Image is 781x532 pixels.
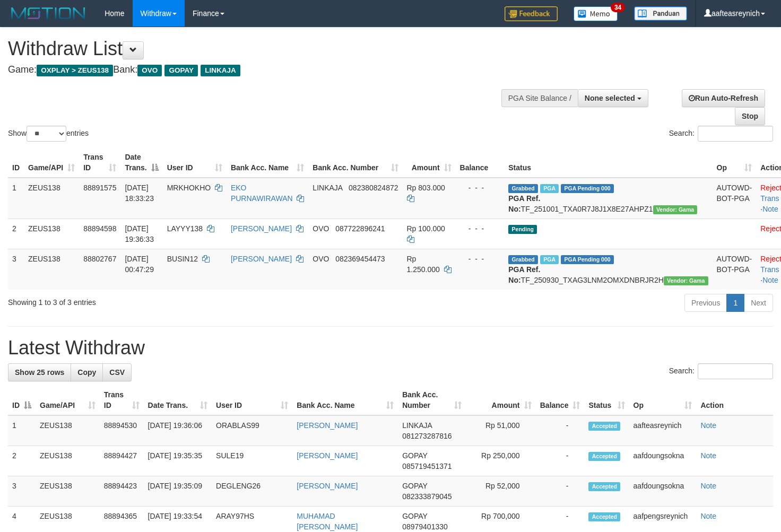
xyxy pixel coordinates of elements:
[508,265,540,284] b: PGA Ref. No:
[144,476,212,507] td: [DATE] 19:35:09
[682,89,765,107] a: Run Auto-Refresh
[466,385,536,415] th: Amount: activate to sort column ascending
[8,476,36,507] td: 3
[8,178,24,219] td: 1
[36,446,100,476] td: ZEUS138
[167,184,211,192] span: MRKHOKHO
[212,476,292,507] td: DEGLENG26
[100,385,144,415] th: Trans ID: activate to sort column ascending
[15,368,64,377] span: Show 25 rows
[163,147,227,178] th: User ID: activate to sort column ascending
[212,415,292,446] td: ORABLAS99
[297,482,358,490] a: [PERSON_NAME]
[8,363,71,381] a: Show 25 rows
[508,194,540,213] b: PGA Ref. No:
[664,276,708,285] span: Vendor URL: https://trx31.1velocity.biz
[403,147,456,178] th: Amount: activate to sort column ascending
[297,451,358,460] a: [PERSON_NAME]
[713,178,757,219] td: AUTOWD-BOT-PGA
[402,482,427,490] span: GOPAY
[611,3,625,12] span: 34
[407,184,445,192] span: Rp 803.000
[536,415,585,446] td: -
[504,249,712,290] td: TF_250930_TXAG3LNM2OMXDNBRJR2H
[460,223,500,234] div: - - -
[167,255,198,263] span: BUSIN12
[77,368,96,377] span: Copy
[460,182,500,193] div: - - -
[504,147,712,178] th: Status
[36,385,100,415] th: Game/API: activate to sort column ascending
[629,385,697,415] th: Op: activate to sort column ascending
[297,512,358,531] a: MUHAMAD [PERSON_NAME]
[402,512,427,520] span: GOPAY
[8,293,317,308] div: Showing 1 to 3 of 3 entries
[8,337,773,359] h1: Latest Withdraw
[536,476,585,507] td: -
[8,5,89,21] img: MOTION_logo.png
[588,422,620,431] span: Accepted
[696,385,773,415] th: Action
[466,446,536,476] td: Rp 250,000
[629,476,697,507] td: aafdoungsokna
[629,415,697,446] td: aafteasreynich
[561,255,614,264] span: PGA Pending
[335,224,385,233] span: Copy 087722896241 to clipboard
[762,276,778,284] a: Note
[36,415,100,446] td: ZEUS138
[402,492,452,501] span: Copy 082333879045 to clipboard
[8,446,36,476] td: 2
[297,421,358,430] a: [PERSON_NAME]
[8,147,24,178] th: ID
[584,385,629,415] th: Status: activate to sort column ascending
[629,446,697,476] td: aafdoungsokna
[313,184,342,192] span: LINKAJA
[460,254,500,264] div: - - -
[508,184,538,193] span: Grabbed
[144,415,212,446] td: [DATE] 19:36:06
[79,147,120,178] th: Trans ID: activate to sort column ascending
[402,451,427,460] span: GOPAY
[588,482,620,491] span: Accepted
[726,294,744,312] a: 1
[231,224,292,233] a: [PERSON_NAME]
[508,225,537,234] span: Pending
[505,6,558,21] img: Feedback.jpg
[8,219,24,249] td: 2
[700,512,716,520] a: Note
[8,415,36,446] td: 1
[83,224,116,233] span: 88894598
[8,385,36,415] th: ID: activate to sort column descending
[100,476,144,507] td: 88894423
[212,385,292,415] th: User ID: activate to sort column ascending
[588,452,620,461] span: Accepted
[508,255,538,264] span: Grabbed
[164,65,198,76] span: GOPAY
[700,451,716,460] a: Note
[37,65,113,76] span: OXPLAY > ZEUS138
[407,224,445,233] span: Rp 100.000
[561,184,614,193] span: PGA Pending
[402,462,452,470] span: Copy 085719451371 to clipboard
[292,385,398,415] th: Bank Acc. Name: activate to sort column ascending
[684,294,727,312] a: Previous
[540,184,559,193] span: Marked by aafpengsreynich
[700,421,716,430] a: Note
[8,65,510,75] h4: Game: Bank:
[125,184,154,203] span: [DATE] 18:33:23
[540,255,559,264] span: Marked by aafsreyleap
[24,178,79,219] td: ZEUS138
[585,94,635,102] span: None selected
[698,126,773,142] input: Search:
[349,184,398,192] span: Copy 082380824872 to clipboard
[653,205,698,214] span: Vendor URL: https://trx31.1velocity.biz
[713,249,757,290] td: AUTOWD-BOT-PGA
[125,224,154,243] span: [DATE] 19:36:33
[8,38,510,59] h1: Withdraw List
[398,385,465,415] th: Bank Acc. Number: activate to sort column ascending
[504,178,712,219] td: TF_251001_TXA0R7J8J1X8E27AHPZ1
[335,255,385,263] span: Copy 082369454473 to clipboard
[24,219,79,249] td: ZEUS138
[466,415,536,446] td: Rp 51,000
[102,363,132,381] a: CSV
